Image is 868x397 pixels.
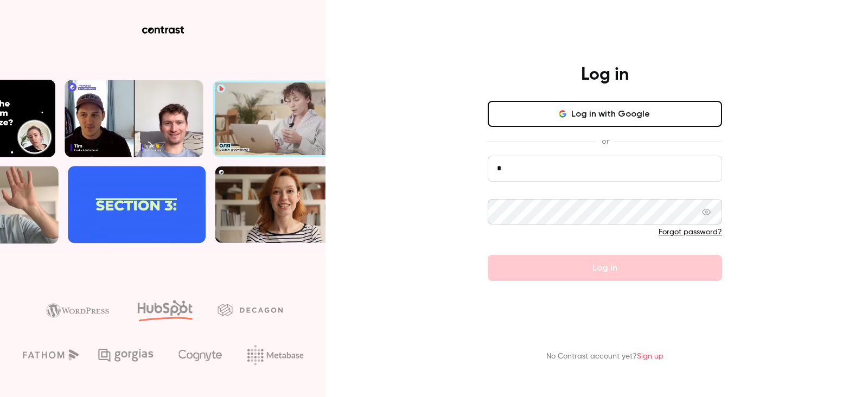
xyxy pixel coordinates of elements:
[546,351,663,362] p: No Contrast account yet?
[488,101,722,127] button: Log in with Google
[581,64,629,86] h4: Log in
[596,136,614,147] span: or
[637,353,663,360] a: Sign up
[659,228,722,236] a: Forgot password?
[218,304,283,316] img: decagon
